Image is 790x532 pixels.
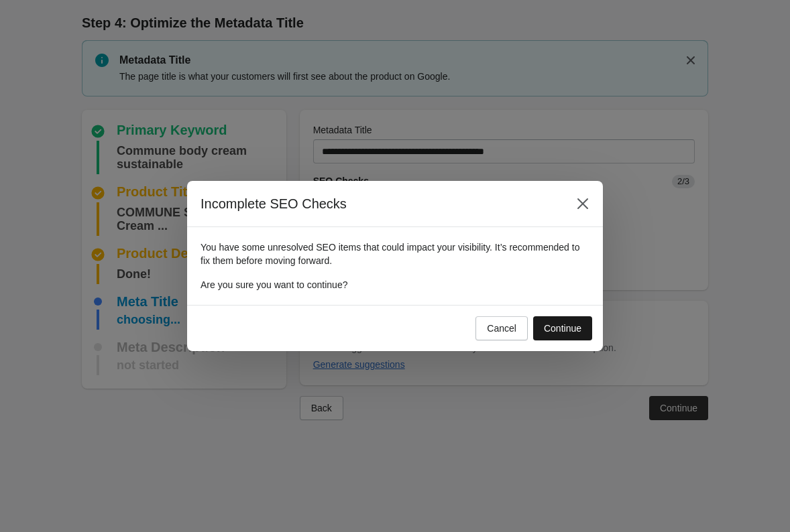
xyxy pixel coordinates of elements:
button: Close [571,192,595,216]
button: Continue [533,316,592,340]
div: Cancel [487,323,516,334]
p: Are you sure you want to continue? [201,278,589,291]
div: Continue [544,323,581,334]
h2: Incomplete SEO Checks [201,194,557,213]
button: Cancel [475,316,528,340]
p: You have some unresolved SEO items that could impact your visibility. It’s recommended to fix the... [201,241,589,267]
